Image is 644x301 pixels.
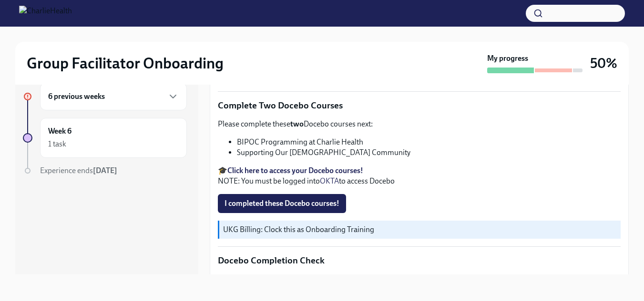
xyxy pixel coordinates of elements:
[40,166,117,175] span: Experience ends
[19,6,72,21] img: CharlieHealth
[227,166,363,175] a: Click here to access your Docebo courses!
[218,254,621,267] p: Docebo Completion Check
[218,274,621,285] p: At this point, ALL your Docebo courses should be completed! Please double check at this time, and...
[48,91,105,102] h6: 6 previous weeks
[93,166,117,175] strong: [DATE]
[27,54,224,73] h2: Group Facilitator Onboarding
[48,126,72,136] h6: Week 6
[23,118,187,158] a: Week 61 task
[237,147,621,158] li: Supporting Our [DEMOGRAPHIC_DATA] Community
[218,119,621,129] p: Please complete these Docebo courses next:
[290,119,304,128] strong: two
[237,137,621,147] li: BIPOC Programming at Charlie Health
[40,83,187,110] div: 6 previous weeks
[590,55,617,72] h3: 50%
[223,224,617,235] p: UKG Billing: Clock this as Onboarding Training
[487,53,528,64] strong: My progress
[48,139,66,149] div: 1 task
[218,165,621,186] p: 🎓 NOTE: You must be logged into to access Docebo
[218,99,621,112] p: Complete Two Docebo Courses
[225,199,339,208] span: I completed these Docebo courses!
[218,194,346,213] button: I completed these Docebo courses!
[320,176,339,185] a: OKTA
